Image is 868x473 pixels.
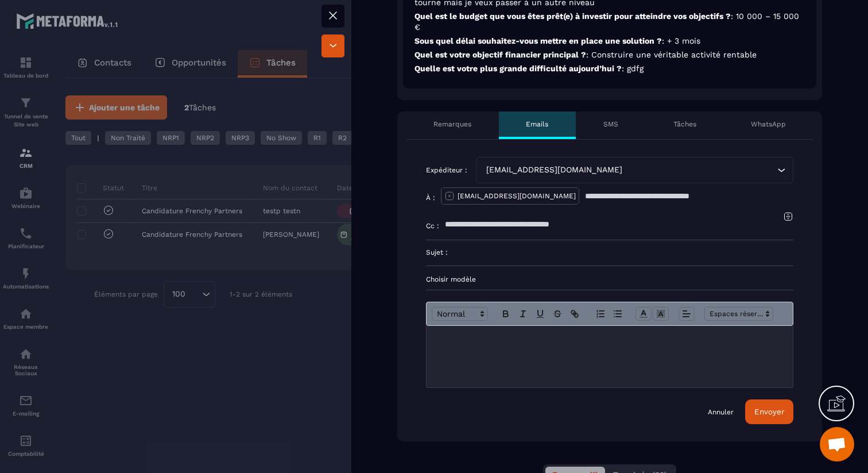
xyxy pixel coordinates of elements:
[476,157,793,183] div: Search for option
[426,248,448,257] p: Sujet :
[426,193,435,202] p: À :
[622,64,644,73] span: : gdfg
[526,120,548,129] p: Emails
[433,120,471,129] p: Remarques
[625,164,774,176] input: Search for option
[603,120,618,129] p: SMS
[483,164,625,176] span: [EMAIL_ADDRESS][DOMAIN_NAME]
[708,407,734,417] a: Annuler
[673,120,696,129] p: Tâches
[426,221,439,230] p: Cc :
[662,36,700,45] span: : + 3 mois
[458,191,576,201] p: [EMAIL_ADDRESS][DOMAIN_NAME]
[745,399,793,424] button: Envoyer
[426,275,793,284] p: Choisir modèle
[414,49,805,60] p: Quel est votre objectif financier principal ?
[414,11,805,33] p: Quel est le budget que vous êtes prêt(e) à investir pour atteindre vos objectifs ?
[586,50,757,59] span: : Construire une véritable activité rentable
[414,63,805,74] p: Quelle est votre plus grande difficulté aujourd’hui ?
[751,120,786,129] p: WhatsApp
[414,36,805,47] p: Sous quel délai souhaitez-vous mettre en place une solution ?
[426,166,467,175] p: Expéditeur :
[820,427,854,462] div: Ouvrir le chat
